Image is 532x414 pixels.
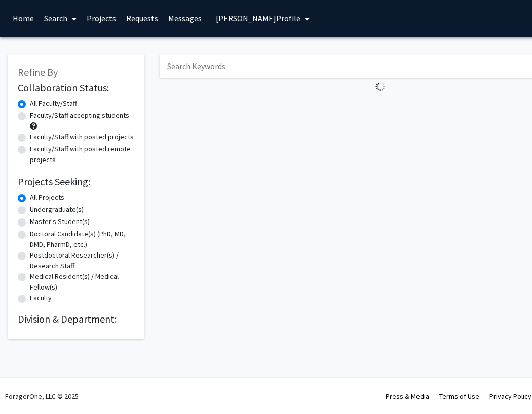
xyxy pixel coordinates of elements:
[30,271,134,293] label: Medical Resident(s) / Medical Fellow(s)
[30,229,134,250] label: Doctoral Candidate(s) (PhD, MD, DMD, PharmD, etc.)
[18,176,134,188] h2: Projects Seeking:
[30,204,84,215] label: Undergraduate(s)
[30,192,64,203] label: All Projects
[121,1,163,36] a: Requests
[30,144,134,165] label: Faculty/Staff with posted remote projects
[5,378,79,414] div: ForagerOne, LLC © 2025
[163,1,207,36] a: Messages
[30,216,90,227] label: Master's Student(s)
[30,250,134,271] label: Postdoctoral Researcher(s) / Research Staff
[386,392,429,401] a: Press & Media
[18,313,134,325] h2: Division & Department:
[30,110,129,121] label: Faculty/Staff accepting students
[18,66,58,78] span: Refine By
[216,13,300,23] span: [PERSON_NAME] Profile
[8,1,39,36] a: Home
[30,132,134,142] label: Faculty/Staff with posted projects
[30,98,77,109] label: All Faculty/Staff
[489,392,531,401] a: Privacy Policy
[18,82,134,94] h2: Collaboration Status:
[30,293,52,303] label: Faculty
[371,78,389,95] img: Loading
[39,1,82,36] a: Search
[439,392,479,401] a: Terms of Use
[82,1,121,36] a: Projects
